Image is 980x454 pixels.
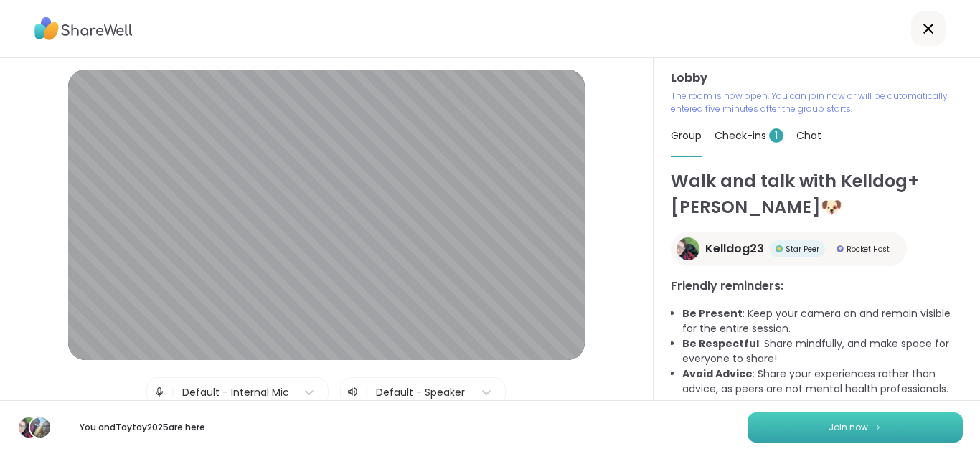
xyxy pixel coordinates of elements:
h1: Walk and talk with Kelldog+[PERSON_NAME]🐶 [671,169,963,220]
span: Star Peer [786,244,819,255]
li: : Share mindfully, and make space for everyone to share! [682,336,963,366]
span: | [365,384,369,401]
button: Join now [748,412,963,443]
img: Star Peer [776,245,783,252]
b: Be Present [682,306,743,321]
img: Rocket Host [837,245,844,252]
span: 1 [769,128,783,143]
span: Join now [829,421,868,434]
p: The room is now open. You can join now or will be automatically entered five minutes after the gr... [671,90,963,115]
b: Be Respectful [682,336,759,351]
h3: Lobby [671,70,963,87]
img: Taytay2025 [30,417,50,438]
b: Avoid Advice [682,366,753,381]
div: Default - Internal Mic [182,385,289,400]
span: Chat [796,128,821,143]
span: Check-ins [715,128,783,143]
span: | [171,378,175,407]
span: Group [671,128,702,143]
span: Rocket Host [847,244,890,255]
li: : Share your experiences rather than advice, as peers are not mental health professionals. [682,366,963,397]
a: Kelldog23Kelldog23Star PeerStar PeerRocket HostRocket Host [671,232,907,266]
h3: Friendly reminders: [671,278,963,295]
img: Microphone [153,378,166,407]
li: : Keep your camera on and remain visible for the entire session. [682,306,963,336]
img: Kelldog23 [677,237,699,260]
img: ShareWell Logomark [874,423,882,431]
span: Kelldog23 [705,240,764,257]
p: You and Taytay2025 are here. [63,421,224,434]
img: Kelldog23 [19,417,39,438]
img: ShareWell Logo [34,12,133,45]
